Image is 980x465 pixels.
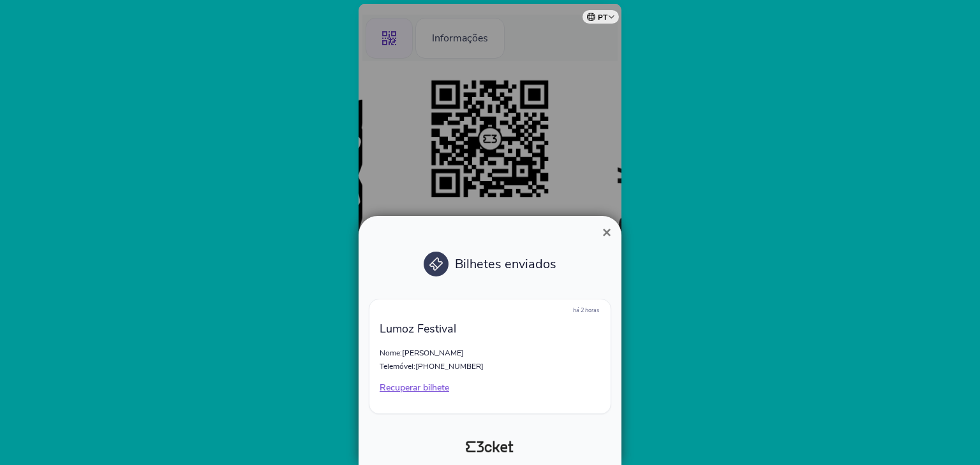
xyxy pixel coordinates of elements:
[602,224,611,241] span: ×
[380,382,600,394] p: Recuperar bilhete
[455,255,556,273] span: Bilhetes enviados
[380,361,600,371] p: Telemóvel:
[573,306,599,314] span: há 2 horas
[380,348,600,358] p: Nome:
[402,348,464,358] span: [PERSON_NAME]
[380,321,600,336] p: Lumoz Festival
[415,361,484,371] span: [PHONE_NUMBER]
